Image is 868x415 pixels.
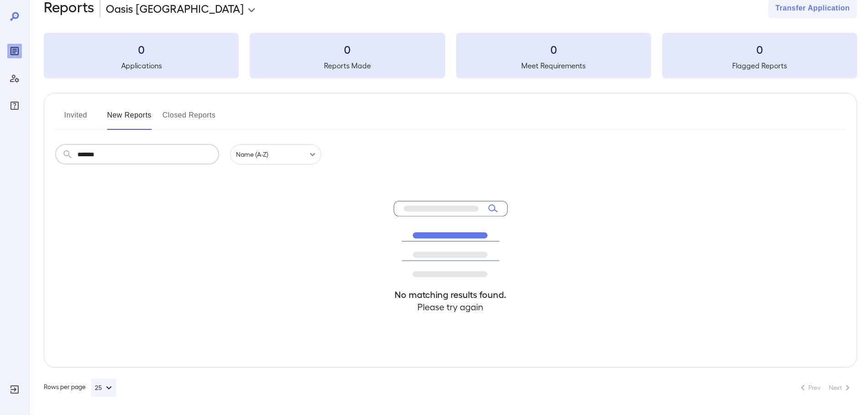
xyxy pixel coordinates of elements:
div: FAQ [7,98,22,113]
h3: 0 [44,42,239,56]
p: Oasis [GEOGRAPHIC_DATA] [106,1,244,15]
h5: Applications [44,60,239,71]
button: New Reports [107,108,152,130]
div: Manage Users [7,71,22,86]
h4: Please try again [394,301,508,313]
div: Rows per page [44,379,116,397]
button: Closed Reports [163,108,216,130]
button: 25 [91,379,116,397]
h3: 0 [250,42,445,56]
h3: 0 [456,42,651,56]
div: Name (A-Z) [230,144,321,164]
nav: pagination navigation [793,380,857,395]
summary: 0Applications0Reports Made0Meet Requirements0Flagged Reports [44,33,857,78]
h5: Flagged Reports [662,60,857,71]
button: Invited [55,108,96,130]
h5: Reports Made [250,60,445,71]
h3: 0 [662,42,857,56]
h5: Meet Requirements [456,60,651,71]
div: Reports [7,44,22,58]
h4: No matching results found. [394,288,508,301]
div: Log Out [7,382,22,397]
